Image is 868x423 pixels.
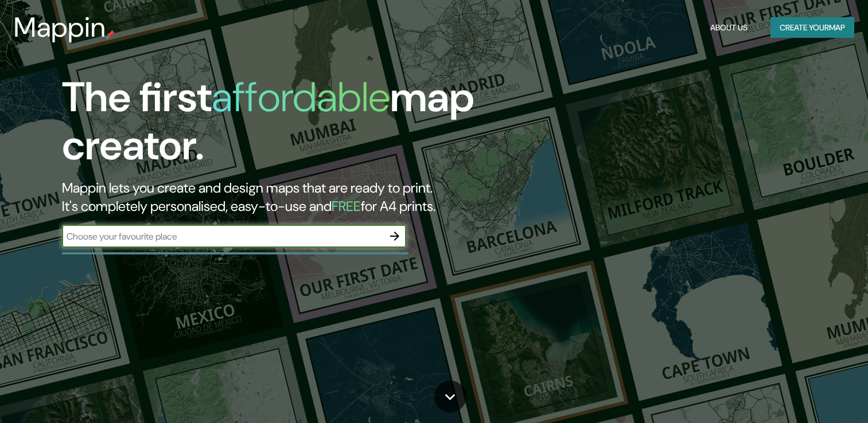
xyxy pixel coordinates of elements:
button: About Us [706,17,752,38]
h5: FREE [332,197,361,215]
input: Choose your favourite place [62,230,383,243]
h2: Mappin lets you create and design maps that are ready to print. It's completely personalised, eas... [62,179,496,216]
h1: affordable [212,70,390,124]
button: Create yourmap [770,17,854,38]
img: mappin-pin [106,30,115,39]
h3: Mappin [14,11,106,44]
h1: The first map creator. [62,73,496,179]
